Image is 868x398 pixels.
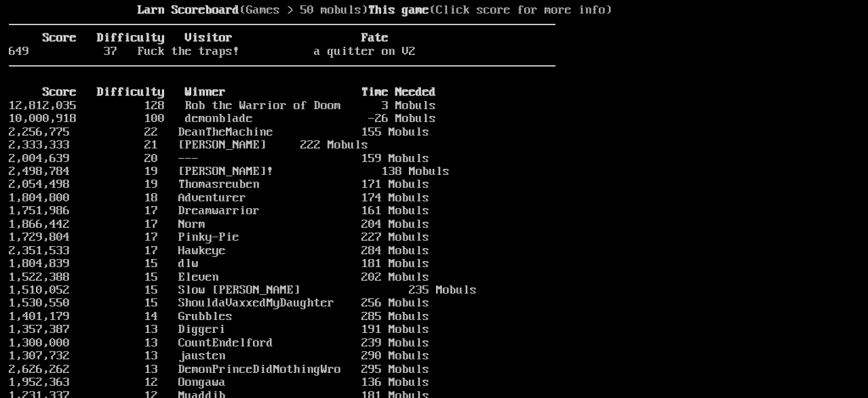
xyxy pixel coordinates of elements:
a: 1,804,839 15 dlw 181 Mobuls [9,257,429,271]
a: 2,004,639 20 --- 159 Mobuls [9,152,429,165]
a: 2,351,533 17 Hawkeye 284 Mobuls [9,244,429,258]
a: 1,866,442 17 Norm 204 Mobuls [9,218,429,231]
a: 2,333,333 21 [PERSON_NAME] 222 Mobuls [9,138,368,152]
a: 1,401,179 14 Grubbles 285 Mobuls [9,310,429,323]
a: 1,952,363 12 Oongawa 136 Mobuls [9,376,429,389]
a: 2,498,784 19 [PERSON_NAME]! 138 Mobuls [9,165,450,178]
a: 1,804,800 18 Adventurer 174 Mobuls [9,191,429,205]
a: 2,054,498 19 Thomasreuben 171 Mobuls [9,178,429,191]
a: 12,812,035 128 Rob the Warrior of Doom 3 Mobuls [9,99,436,113]
a: 2,626,262 13 DemonPrinceDidNothingWro 295 Mobuls [9,363,429,376]
a: 1,530,550 15 ShouldaVaxxedMyDaughter 256 Mobuls [9,296,429,310]
a: 1,751,986 17 Dreamwarrior 161 Mobuls [9,204,429,218]
a: 1,729,804 17 Pinky-Pie 227 Mobuls [9,231,429,244]
a: 649 37 Fuck the traps! a quitter on V2 [9,45,416,58]
a: 1,300,000 13 CountEndelford 239 Mobuls [9,336,429,350]
a: 1,357,387 13 Diggeri 191 Mobuls [9,323,429,336]
b: Score Difficulty Winner Time Needed [43,85,436,99]
a: 1,522,388 15 Eleven 202 Mobuls [9,271,429,284]
a: 1,307,732 13 jausten 290 Mobuls [9,349,429,363]
a: 1,510,052 15 Slow [PERSON_NAME] 235 Mobuls [9,283,477,297]
a: 10,000,918 100 demonblade -26 Mobuls [9,112,436,125]
a: 2,256,775 22 DeanTheMachine 155 Mobuls [9,125,429,139]
b: Larn Scoreboard [138,3,239,17]
b: Score Difficulty Visitor Fate [43,31,389,45]
larn: (Games > 50 mobuls) (Click score for more info) Click on a score for more information ---- Reload... [9,4,555,378]
b: This game [368,3,429,17]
